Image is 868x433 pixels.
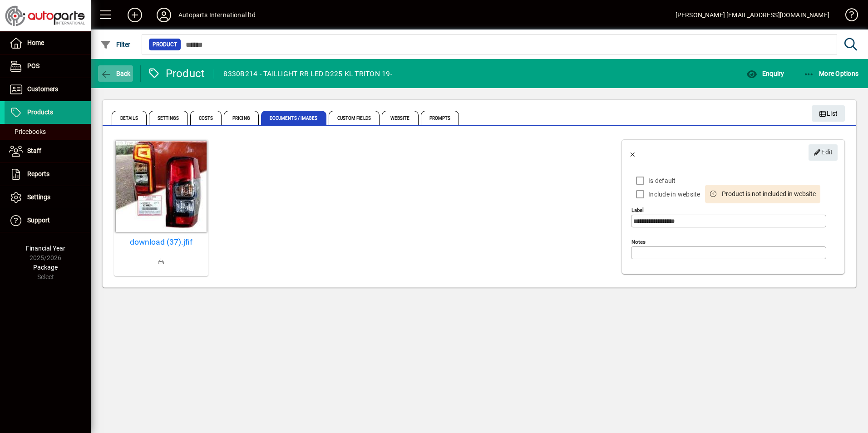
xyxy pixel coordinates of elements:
button: Profile [149,7,178,23]
button: More Options [801,65,861,82]
span: Support [27,216,50,224]
span: Documents / Images [261,111,326,125]
span: Filter [100,41,131,48]
a: Knowledge Base [838,2,857,31]
span: Prompts [421,111,459,125]
button: Edit [809,144,838,161]
span: Enquiry [746,70,784,77]
span: Home [27,39,44,46]
span: Custom Fields [329,111,380,125]
span: List [819,106,838,121]
app-page-header-button: Back [91,65,141,82]
a: Reports [5,163,91,186]
span: Website [382,111,419,125]
span: Pricebooks [9,128,46,135]
a: download (37).jfif [118,237,205,247]
mat-label: Notes [631,239,646,245]
a: Support [5,209,91,232]
a: Download [150,251,172,272]
span: Reports [27,170,49,177]
div: Autoparts International ltd [178,8,256,22]
div: 8330B214 - TAILLIGHT RR LED D225 KL TRITON 19- [223,67,392,81]
a: POS [5,55,91,78]
span: Edit [814,145,833,160]
span: Product [153,40,177,49]
mat-label: Label [631,207,644,213]
span: Pricing [224,111,259,125]
a: Home [5,32,91,54]
span: Customers [27,85,58,93]
button: List [812,105,845,122]
button: Back [98,65,133,82]
span: Financial Year [26,245,65,252]
span: Back [100,70,131,77]
span: Product is not included in website [722,189,816,199]
span: Staff [27,147,41,154]
button: Add [120,7,149,23]
span: Settings [149,111,188,125]
span: POS [27,62,39,69]
div: Product [148,66,205,81]
span: Products [27,108,53,116]
a: Settings [5,186,91,209]
span: Costs [190,111,222,125]
a: Pricebooks [5,124,91,139]
a: Customers [5,78,91,101]
a: Staff [5,140,91,162]
span: More Options [804,70,859,77]
div: [PERSON_NAME] [EMAIL_ADDRESS][DOMAIN_NAME] [676,8,829,22]
button: Filter [98,36,133,53]
span: Details [112,111,147,125]
button: Back [622,142,644,163]
span: Settings [27,193,50,201]
button: Enquiry [744,65,786,82]
span: Package [33,264,58,271]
